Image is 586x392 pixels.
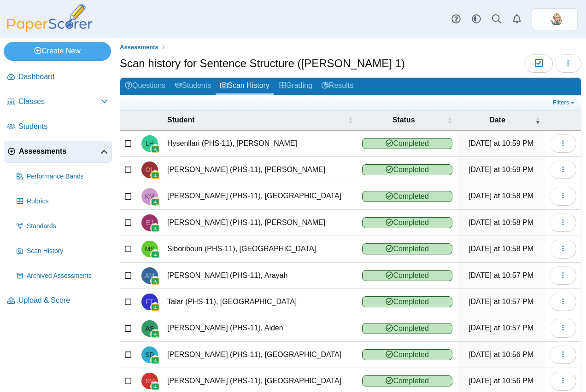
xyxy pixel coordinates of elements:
span: Status : Activate to sort [447,115,452,125]
a: Performance Bands [13,166,112,188]
time: Sep 24, 2025 at 10:57 PM [469,324,533,332]
span: Dashboard [18,72,108,82]
td: [PERSON_NAME] (PHS-11), Arayah [163,263,357,289]
a: Assessments [4,141,112,163]
span: Completed [362,164,452,175]
a: Assessments [117,42,161,53]
time: Sep 24, 2025 at 10:57 PM [469,298,533,306]
span: Student : Activate to sort [347,115,353,125]
span: Student [167,115,346,125]
a: Alerts [507,9,527,29]
a: Classes [4,91,112,113]
a: Scan History [13,240,112,262]
img: googleClassroom-logo.png [151,356,160,365]
a: Filters [551,98,579,107]
span: Completed [362,296,452,307]
span: Filip Talar (PHS-11) [146,299,153,305]
a: Dashboard [4,66,112,88]
span: Date [462,115,533,125]
a: Results [317,78,358,95]
td: Siboriboun (PHS-11), [GEOGRAPHIC_DATA] [163,236,357,262]
a: Create New [4,42,111,60]
a: Upload & Score [4,290,112,312]
span: Assessments [19,146,100,156]
img: ps.zKYLFpFWctilUouI [547,12,562,27]
img: googleClassroom-logo.png [151,382,160,391]
a: Standards [13,215,112,237]
td: Talar (PHS-11), [GEOGRAPHIC_DATA] [163,289,357,315]
span: Arayah Meehan (PHS-11) [145,272,155,279]
a: PaperScorer [4,25,96,33]
span: Scan History [27,247,108,256]
img: googleClassroom-logo.png [151,171,160,180]
span: Students [18,121,108,132]
span: Status [362,115,445,125]
td: [PERSON_NAME] (PHS-11), [GEOGRAPHIC_DATA] [163,342,357,368]
a: Grading [274,78,317,95]
img: PaperScorer [4,4,96,32]
img: googleClassroom-logo.png [151,303,160,312]
span: Aiden Santiago (PHS-11) [146,325,154,332]
span: Completed [362,375,452,386]
span: Archived Assessments [27,271,108,281]
a: ps.zKYLFpFWctilUouI [532,8,578,30]
span: Performance Bands [27,172,108,181]
td: [PERSON_NAME] (PHS-11), [GEOGRAPHIC_DATA] [163,183,357,209]
img: googleClassroom-logo.png [151,144,160,154]
span: Standards [27,222,108,231]
span: Completed [362,349,452,360]
td: [PERSON_NAME] (PHS-11), [PERSON_NAME] [163,157,357,183]
span: Classes [18,97,101,107]
td: [PERSON_NAME] (PHS-11), Aiden [163,315,357,341]
time: Sep 24, 2025 at 10:58 PM [469,192,533,200]
time: Sep 24, 2025 at 10:58 PM [469,219,533,226]
a: Archived Assessments [13,265,112,287]
time: Sep 24, 2025 at 10:56 PM [469,351,533,358]
span: Olivia Leonetti (PHS-11) [146,167,154,173]
span: Sofia Ruiz (PHS-11) [145,352,154,358]
time: Sep 24, 2025 at 10:59 PM [469,139,533,147]
time: Sep 24, 2025 at 10:56 PM [469,377,533,385]
img: googleClassroom-logo.png [151,329,160,339]
span: Kayleigh Matos (PHS-11) [145,193,155,200]
img: googleClassroom-logo.png [151,277,160,286]
span: Luis Hysenllari (PHS-11) [146,140,154,147]
a: Students [170,78,216,95]
span: Completed [362,323,452,334]
span: Completed [362,243,452,254]
td: [PERSON_NAME] (PHS-11), [PERSON_NAME] [163,210,357,236]
a: Questions [120,78,170,95]
span: Mongkhon Siboriboun (PHS-11) [145,246,155,252]
img: googleClassroom-logo.png [151,224,160,233]
img: googleClassroom-logo.png [151,250,160,259]
time: Sep 24, 2025 at 10:59 PM [469,166,533,173]
span: Sofia Valenti (PHS-11) [146,378,154,384]
span: Date : Activate to remove sorting [535,115,540,125]
span: Completed [362,217,452,228]
span: Upload & Score [18,295,108,306]
time: Sep 24, 2025 at 10:58 PM [469,245,533,253]
a: Rubrics [13,190,112,213]
h1: Scan history for Sentence Structure ([PERSON_NAME] 1) [120,56,405,71]
img: googleClassroom-logo.png [151,197,160,207]
span: Rubrics [27,197,108,206]
a: Scan History [216,78,274,95]
span: Completed [362,191,452,202]
span: Completed [362,138,452,149]
span: Emily Jaszczur (PHS-11) [146,219,153,226]
span: Emily Wasley [547,12,562,27]
span: Completed [362,270,452,281]
time: Sep 24, 2025 at 10:57 PM [469,271,533,279]
span: Assessments [120,44,158,51]
a: Students [4,116,112,138]
td: Hysenllari (PHS-11), [PERSON_NAME] [163,131,357,157]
